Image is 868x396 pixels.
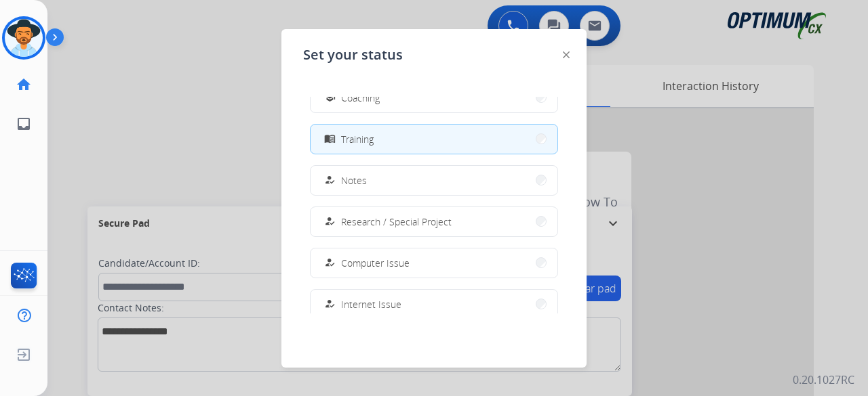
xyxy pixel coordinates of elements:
mat-icon: how_to_reg [324,299,336,310]
p: 0.20.1027RC [793,372,854,388]
img: avatar [5,19,43,57]
mat-icon: home [16,76,32,93]
span: Computer Issue [341,256,410,270]
span: Coaching [341,91,380,105]
button: Notes [311,166,557,195]
mat-icon: how_to_reg [324,216,336,227]
button: Internet Issue [311,290,557,319]
span: Training [341,132,374,146]
button: Computer Issue [311,248,557,278]
span: Research / Special Project [341,215,452,229]
img: close-button [563,51,570,58]
span: Notes [341,173,367,188]
span: Set your status [303,45,403,64]
mat-icon: school [324,92,336,104]
mat-icon: how_to_reg [324,257,336,269]
span: Internet Issue [341,297,401,311]
mat-icon: how_to_reg [324,175,336,186]
button: Research / Special Project [311,207,557,236]
button: Training [311,125,557,154]
mat-icon: inbox [16,116,32,132]
button: Coaching [311,83,557,112]
mat-icon: menu_book [324,133,336,145]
